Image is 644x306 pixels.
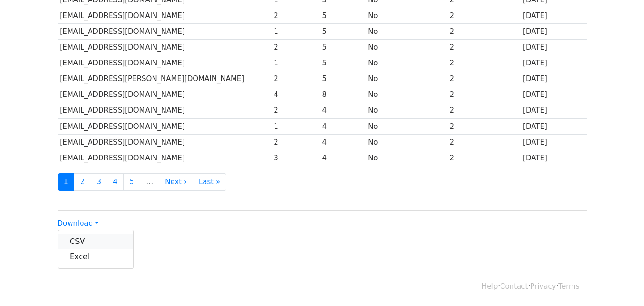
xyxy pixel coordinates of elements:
[320,87,366,103] td: 8
[271,150,319,166] td: 3
[521,8,586,24] td: [DATE]
[521,87,586,103] td: [DATE]
[58,55,272,71] td: [EMAIL_ADDRESS][DOMAIN_NAME]
[448,71,521,87] td: 2
[58,118,272,134] td: [EMAIL_ADDRESS][DOMAIN_NAME]
[58,103,272,118] td: [EMAIL_ADDRESS][DOMAIN_NAME]
[58,173,75,191] a: 1
[58,8,272,24] td: [EMAIL_ADDRESS][DOMAIN_NAME]
[448,134,521,150] td: 2
[320,24,366,40] td: 5
[448,24,521,40] td: 2
[521,103,586,118] td: [DATE]
[366,55,447,71] td: No
[448,118,521,134] td: 2
[74,173,91,191] a: 2
[448,103,521,118] td: 2
[320,71,366,87] td: 5
[366,134,447,150] td: No
[521,55,586,71] td: [DATE]
[320,55,366,71] td: 5
[366,87,447,103] td: No
[271,71,319,87] td: 2
[58,234,133,249] a: CSV
[91,173,108,191] a: 3
[58,71,272,87] td: [EMAIL_ADDRESS][PERSON_NAME][DOMAIN_NAME]
[521,71,586,87] td: [DATE]
[320,40,366,55] td: 5
[58,40,272,55] td: [EMAIL_ADDRESS][DOMAIN_NAME]
[58,219,99,228] a: Download
[558,282,579,291] a: Terms
[481,282,498,291] a: Help
[107,173,124,191] a: 4
[320,8,366,24] td: 5
[366,150,447,166] td: No
[366,118,447,134] td: No
[58,24,272,40] td: [EMAIL_ADDRESS][DOMAIN_NAME]
[521,134,586,150] td: [DATE]
[58,87,272,103] td: [EMAIL_ADDRESS][DOMAIN_NAME]
[366,40,447,55] td: No
[123,173,141,191] a: 5
[193,173,226,191] a: Last »
[500,282,528,291] a: Contact
[271,118,319,134] td: 1
[58,249,133,264] a: Excel
[271,8,319,24] td: 2
[448,87,521,103] td: 2
[366,103,447,118] td: No
[58,150,272,166] td: [EMAIL_ADDRESS][DOMAIN_NAME]
[320,150,366,166] td: 4
[271,40,319,55] td: 2
[596,260,644,306] iframe: Chat Widget
[448,55,521,71] td: 2
[530,282,556,291] a: Privacy
[521,24,586,40] td: [DATE]
[521,40,586,55] td: [DATE]
[271,87,319,103] td: 4
[448,40,521,55] td: 2
[320,134,366,150] td: 4
[448,8,521,24] td: 2
[521,150,586,166] td: [DATE]
[448,150,521,166] td: 2
[159,173,193,191] a: Next ›
[320,103,366,118] td: 4
[366,24,447,40] td: No
[366,8,447,24] td: No
[366,71,447,87] td: No
[58,134,272,150] td: [EMAIL_ADDRESS][DOMAIN_NAME]
[521,118,586,134] td: [DATE]
[271,134,319,150] td: 2
[320,118,366,134] td: 4
[271,24,319,40] td: 1
[271,103,319,118] td: 2
[271,55,319,71] td: 1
